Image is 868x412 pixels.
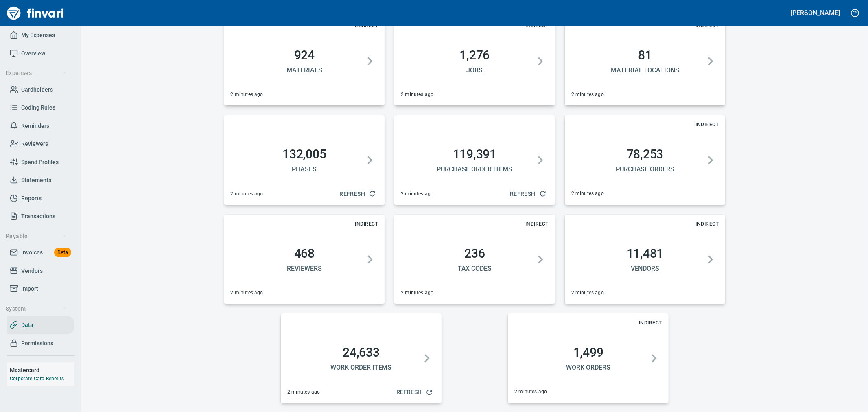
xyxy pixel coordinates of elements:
[7,262,74,280] a: Vendors
[404,147,545,162] h2: 119,391
[7,280,74,298] a: Import
[339,189,375,199] span: Refresh
[575,165,716,173] h5: Purchase Orders
[336,186,378,202] button: Refresh
[401,38,549,84] button: 1,276Jobs
[571,91,604,99] span: 2 minutes ago
[575,147,716,162] h2: 78,253
[287,388,320,397] span: 2 minutes ago
[21,85,53,95] span: Cardholders
[401,289,433,297] span: 2 minutes ago
[6,68,67,78] span: Expenses
[7,316,74,334] a: Data
[401,137,549,183] button: 119,391Purchase Order Items
[234,165,375,173] h5: Phases
[7,117,74,135] a: Reminders
[231,237,378,283] button: 468Reviewers
[7,135,74,153] a: Reviewers
[518,345,659,360] h2: 1,499
[404,246,545,261] h2: 236
[510,189,545,199] span: Refresh
[7,153,74,171] a: Spend Profiles
[571,137,719,183] button: 78,253Purchase Orders
[21,121,49,131] span: Reminders
[7,99,74,117] a: Coding Rules
[571,289,604,297] span: 2 minutes ago
[575,246,716,261] h2: 11,481
[10,366,74,375] h6: Mastercard
[54,248,71,257] span: Beta
[571,190,604,198] span: 2 minutes ago
[7,26,74,44] a: My Expenses
[287,335,435,381] button: 24,633Work Order Items
[231,91,263,99] span: 2 minutes ago
[2,66,70,81] button: Expenses
[401,190,433,198] span: 2 minutes ago
[21,266,43,276] span: Vendors
[7,189,74,208] a: Reports
[7,171,74,189] a: Statements
[7,207,74,226] a: Transactions
[21,320,33,330] span: Data
[2,229,70,244] button: Payable
[396,387,432,397] span: Refresh
[5,3,66,23] img: Finvari
[692,121,722,129] span: Indirect
[571,237,719,283] button: 11,481Vendors
[6,231,67,241] span: Payable
[21,30,55,40] span: My Expenses
[692,220,722,228] span: Indirect
[234,246,375,261] h2: 468
[291,363,432,372] h5: Work Order Items
[575,48,716,63] h2: 81
[575,66,716,75] h5: Material Locations
[575,264,716,273] h5: Vendors
[401,237,549,283] button: 236Tax Codes
[518,363,659,372] h5: Work Orders
[404,48,545,63] h2: 1,276
[21,338,53,348] span: Permissions
[352,220,381,228] span: Indirect
[21,193,42,204] span: Reports
[514,335,662,381] button: 1,499Work Orders
[7,81,74,99] a: Cardholders
[404,264,545,273] h5: Tax Codes
[393,385,435,400] button: Refresh
[10,376,64,381] a: Corporate Card Benefits
[791,9,840,17] h5: [PERSON_NAME]
[2,301,70,316] button: System
[231,289,263,297] span: 2 minutes ago
[7,334,74,353] a: Permissions
[636,319,665,327] span: Indirect
[21,48,45,59] span: Overview
[291,345,432,360] h2: 24,633
[522,220,552,228] span: Indirect
[21,284,38,294] span: Import
[234,147,375,162] h2: 132,005
[404,165,545,173] h5: Purchase Order Items
[789,7,842,19] button: [PERSON_NAME]
[21,248,43,258] span: Invoices
[7,44,74,63] a: Overview
[571,38,719,84] button: 81Material Locations
[21,139,48,149] span: Reviewers
[21,211,55,221] span: Transactions
[21,157,59,167] span: Spend Profiles
[21,175,51,185] span: Statements
[514,388,547,396] span: 2 minutes ago
[234,264,375,273] h5: Reviewers
[231,38,378,84] button: 924Materials
[7,243,74,262] a: InvoicesBeta
[21,103,55,113] span: Coding Rules
[507,186,549,202] button: Refresh
[234,66,375,75] h5: Materials
[401,91,433,99] span: 2 minutes ago
[231,137,378,183] button: 132,005Phases
[6,304,67,314] span: System
[404,66,545,75] h5: Jobs
[231,190,263,198] span: 2 minutes ago
[234,48,375,63] h2: 924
